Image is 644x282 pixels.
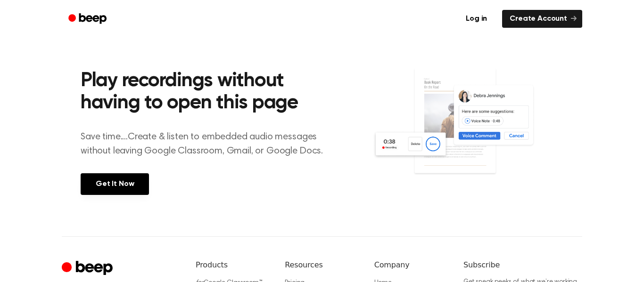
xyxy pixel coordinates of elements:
[374,259,448,271] h6: Company
[81,130,335,158] p: Save time....Create & listen to embedded audio messages without leaving Google Classroom, Gmail, ...
[463,259,582,271] h6: Subscribe
[62,259,115,278] a: Cruip
[62,10,115,28] a: Beep
[456,8,496,30] a: Log in
[81,173,149,195] a: Get It Now
[372,67,563,194] img: Voice Comments on Docs and Recording Widget
[502,10,582,28] a: Create Account
[285,259,359,271] h6: Resources
[196,259,270,271] h6: Products
[81,70,335,115] h2: Play recordings without having to open this page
